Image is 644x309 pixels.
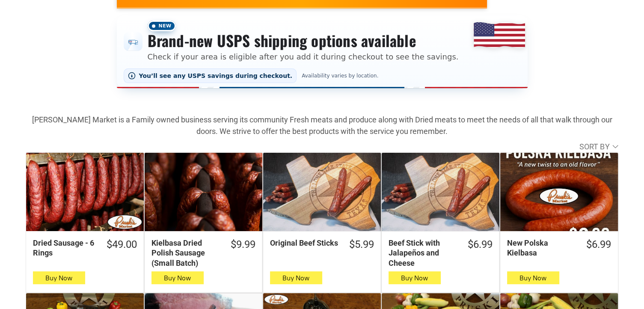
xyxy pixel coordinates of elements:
[139,72,293,79] span: You’ll see any USPS savings during checkout.
[148,51,459,62] p: Check if your area is eligible after you add it during checkout to see the savings.
[389,271,441,284] button: Buy Now
[300,73,380,79] span: Availability varies by location.
[519,274,546,282] span: Buy Now
[270,238,339,248] div: Original Beef Sticks
[507,271,559,284] button: Buy Now
[500,153,618,231] a: New Polska Kielbasa
[389,238,457,268] div: Beef Stick with Jalapeños and Cheese
[148,31,459,50] h3: Brand-new USPS shipping options available
[282,274,309,282] span: Buy Now
[32,115,612,136] strong: [PERSON_NAME] Market is a Family owned business serving its community Fresh meats and produce alo...
[164,274,191,282] span: Buy Now
[263,153,381,231] a: Original Beef Sticks
[107,238,137,251] div: $49.00
[500,238,618,258] a: $6.99New Polska Kielbasa
[270,271,322,284] button: Buy Now
[45,274,72,282] span: Buy Now
[382,238,499,268] a: $6.99Beef Stick with Jalapeños and Cheese
[263,238,381,251] a: $5.99Original Beef Sticks
[586,238,611,251] div: $6.99
[231,238,255,251] div: $9.99
[145,153,262,231] a: Kielbasa Dried Polish Sausage (Small Batch)
[26,153,144,231] a: Dried Sausage - 6 Rings
[349,238,374,251] div: $5.99
[151,238,220,268] div: Kielbasa Dried Polish Sausage (Small Batch)
[468,238,493,251] div: $6.99
[151,271,204,284] button: Buy Now
[401,274,428,282] span: Buy Now
[382,153,499,231] a: Beef Stick with Jalapeños and Cheese
[148,21,176,31] span: New
[26,238,144,258] a: $49.00Dried Sausage - 6 Rings
[117,15,528,88] div: Shipping options announcement
[33,271,85,284] button: Buy Now
[507,238,576,258] div: New Polska Kielbasa
[145,238,262,268] a: $9.99Kielbasa Dried Polish Sausage (Small Batch)
[33,238,96,258] div: Dried Sausage - 6 Rings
